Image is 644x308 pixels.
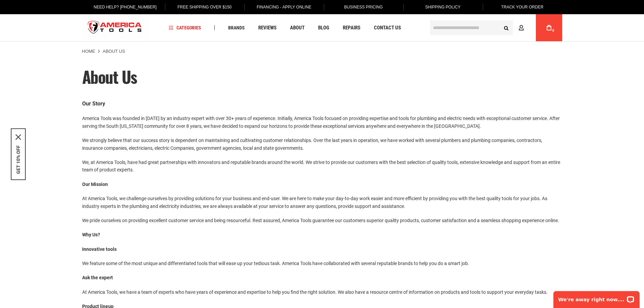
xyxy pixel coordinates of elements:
[82,245,562,253] p: Innovative tools
[82,217,562,224] p: We pride ourselves on providing excellent customer service and being resourceful. Rest assured, A...
[82,195,562,210] p: At America Tools, we challenge ourselves by providing solutions for your business and end-user. W...
[169,25,201,30] span: Categories
[82,231,562,238] p: Why Us?
[315,23,332,32] a: Blog
[543,14,555,41] a: 0
[318,25,329,30] span: Blog
[552,29,554,32] span: 0
[82,115,562,130] p: America Tools was founded in [DATE] by an industry expert with over 30+ years of experience. Init...
[374,25,401,30] span: Contact Us
[340,23,363,32] a: Repairs
[82,65,137,89] span: About Us
[82,274,562,281] p: Ask the expert
[287,23,308,32] a: About
[290,25,305,30] span: About
[225,23,248,32] a: Brands
[228,25,245,30] span: Brands
[82,288,562,296] p: At America Tools, we have a team of experts who have years of experience and expertise to help yo...
[16,134,21,140] button: Close
[166,23,204,32] a: Categories
[82,137,562,152] p: We strongly believe that our success story is dependent on maintaining and cultivating customer r...
[16,145,21,174] button: GET 10% OFF
[82,181,562,188] p: Our Mission
[549,287,644,308] iframe: LiveChat chat widget
[82,48,95,54] a: Home
[255,23,280,32] a: Reviews
[103,49,125,54] strong: About Us
[82,159,562,174] p: We, at America Tools, have had great partnerships with innovators and reputable brands around the...
[500,21,513,34] button: Search
[425,5,461,9] span: Shipping Policy
[371,23,404,32] a: Contact Us
[82,260,562,267] p: We feature some of the most unique and differentiated tools that will ease up your tedious task. ...
[82,99,562,108] p: Our Story
[258,25,277,30] span: Reviews
[82,15,148,41] img: America Tools
[82,15,148,41] a: store logo
[16,134,21,140] svg: close icon
[343,25,360,30] span: Repairs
